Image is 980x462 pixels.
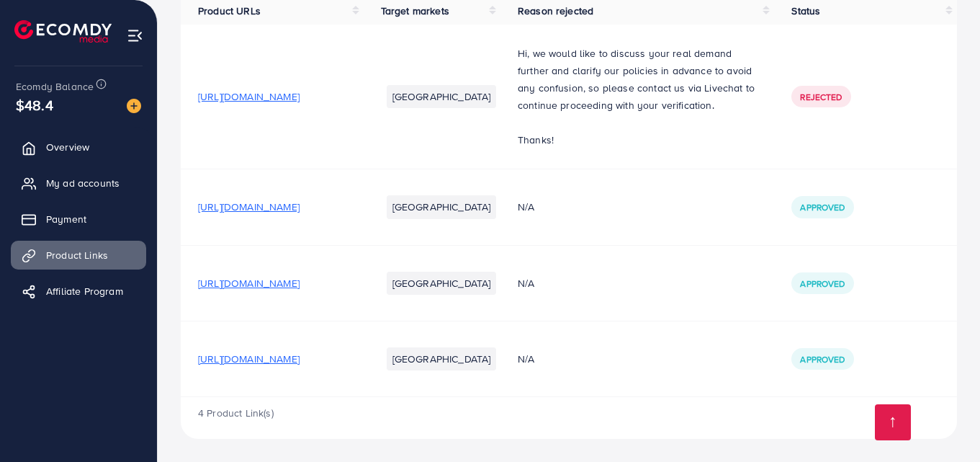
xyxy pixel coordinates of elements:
p: Thanks! [518,131,757,148]
img: image [127,99,141,113]
span: [URL][DOMAIN_NAME] [198,352,300,366]
span: Approved [800,277,845,290]
span: Target markets [381,4,449,18]
a: Affiliate Program [11,277,146,306]
span: Approved [800,353,845,365]
span: Approved [800,201,845,213]
span: Ecomdy Balance [16,79,94,94]
p: Hi, we would like to discuss your real demand further and clarify our policies in advance to avoi... [518,45,757,114]
a: Overview [11,133,146,161]
span: Product URLs [198,4,261,18]
img: logo [14,20,112,43]
span: [URL][DOMAIN_NAME] [198,89,300,104]
span: My ad accounts [46,176,120,190]
a: Product Links [11,241,146,270]
a: My ad accounts [11,169,146,197]
span: Reason rejected [518,4,593,18]
span: [URL][DOMAIN_NAME] [198,276,300,290]
span: [URL][DOMAIN_NAME] [198,200,300,214]
span: 4 Product Link(s) [198,406,274,420]
span: Overview [46,140,89,154]
span: N/A [518,200,534,214]
span: Status [791,4,820,18]
li: [GEOGRAPHIC_DATA] [387,272,497,295]
li: [GEOGRAPHIC_DATA] [387,85,497,108]
span: Rejected [800,91,842,103]
iframe: Chat [919,397,969,451]
li: [GEOGRAPHIC_DATA] [387,347,497,370]
span: Payment [46,212,86,226]
img: menu [127,27,143,44]
span: N/A [518,276,534,290]
span: $48.4 [16,94,53,115]
span: N/A [518,352,534,366]
span: Affiliate Program [46,284,123,298]
span: Product Links [46,248,108,262]
li: [GEOGRAPHIC_DATA] [387,195,497,218]
a: Payment [11,205,146,234]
